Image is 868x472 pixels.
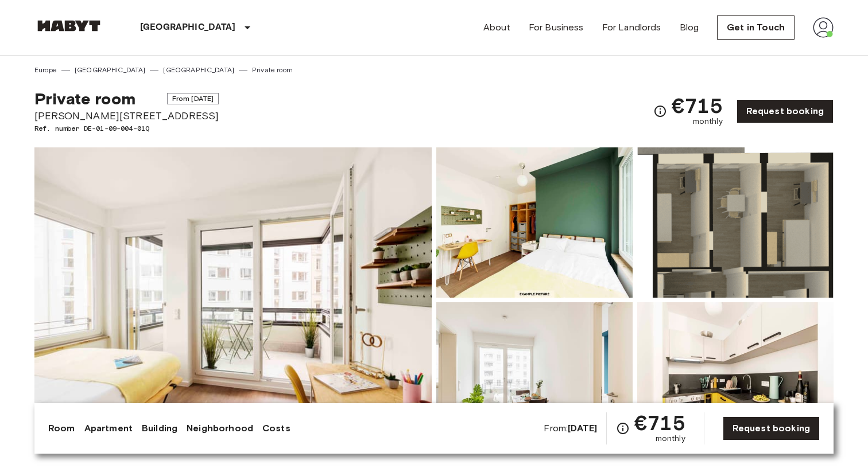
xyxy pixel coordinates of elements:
a: Apartment [84,422,133,435]
span: From: [544,422,597,435]
span: Private room [34,89,135,108]
a: Building [142,422,177,435]
a: Request booking [737,99,834,123]
p: [GEOGRAPHIC_DATA] [140,21,236,34]
img: avatar [813,17,834,38]
a: Room [48,422,75,435]
a: Costs [262,422,290,435]
a: [GEOGRAPHIC_DATA] [163,65,234,75]
span: €715 [634,412,685,433]
span: From [DATE] [167,93,219,104]
span: monthly [656,433,685,444]
a: Get in Touch [717,15,795,40]
a: Europe [34,65,57,75]
b: [DATE] [568,423,597,434]
span: Ref. number DE-01-09-004-01Q [34,123,219,134]
a: Blog [680,21,699,34]
a: Request booking [723,416,820,440]
img: Picture of unit DE-01-09-004-01Q [637,147,834,298]
span: €715 [672,95,723,116]
img: Picture of unit DE-01-09-004-01Q [436,302,633,453]
span: [PERSON_NAME][STREET_ADDRESS] [34,108,219,123]
a: About [483,21,510,34]
svg: Check cost overview for full price breakdown. Please note that discounts apply to new joiners onl... [616,422,630,435]
a: For Business [529,21,584,34]
img: Picture of unit DE-01-09-004-01Q [436,147,633,298]
img: Picture of unit DE-01-09-004-01Q [637,302,834,453]
svg: Check cost overview for full price breakdown. Please note that discounts apply to new joiners onl... [653,104,667,118]
a: Private room [252,65,293,75]
a: [GEOGRAPHIC_DATA] [75,65,146,75]
img: Habyt [34,20,103,32]
a: For Landlords [602,21,661,34]
span: monthly [693,116,723,127]
img: Marketing picture of unit DE-01-09-004-01Q [34,147,432,453]
a: Neighborhood [187,422,253,435]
